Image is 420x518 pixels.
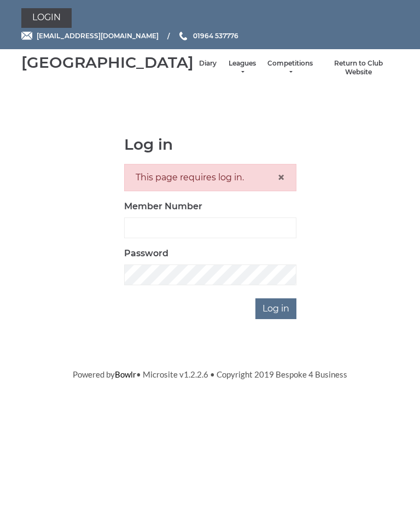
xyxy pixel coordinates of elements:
[179,32,187,40] img: Phone us
[178,31,238,41] a: Phone us 01964 537776
[124,164,296,191] div: This page requires log in.
[124,247,168,260] label: Password
[227,59,256,77] a: Leagues
[21,8,72,28] a: Login
[277,169,285,185] span: ×
[124,136,296,153] h1: Log in
[124,200,202,213] label: Member Number
[21,54,194,71] div: [GEOGRAPHIC_DATA]
[115,369,136,379] a: Bowlr
[267,59,313,77] a: Competitions
[21,31,159,41] a: Email [EMAIL_ADDRESS][DOMAIN_NAME]
[73,369,347,379] span: Powered by • Microsite v1.2.2.6 • Copyright 2019 Bespoke 4 Business
[21,32,32,40] img: Email
[199,59,217,68] a: Diary
[277,171,285,184] button: Close
[193,32,238,40] span: 01964 537776
[324,59,393,77] a: Return to Club Website
[37,32,159,40] span: [EMAIL_ADDRESS][DOMAIN_NAME]
[255,298,296,319] input: Log in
